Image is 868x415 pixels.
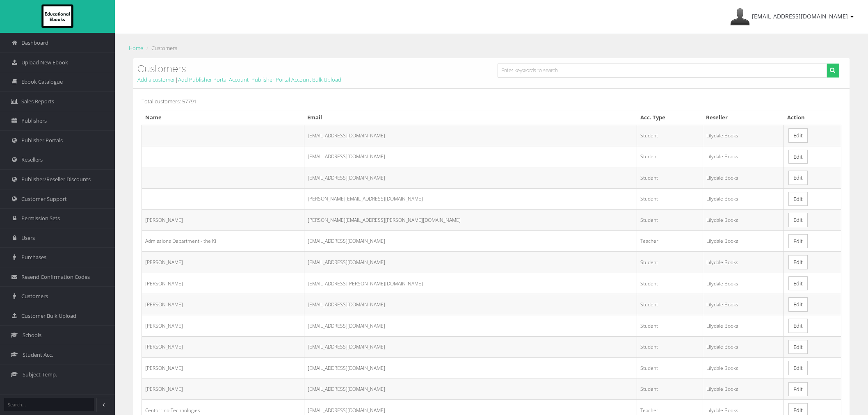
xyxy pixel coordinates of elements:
[137,75,845,84] div: | |
[21,195,67,203] span: Customer Support
[703,315,784,337] td: Lilydale Books
[21,312,76,320] span: Customer Bulk Upload
[23,351,53,359] span: Student Acc.
[788,128,808,143] a: Edit
[703,210,784,231] td: Lilydale Books
[637,379,703,400] td: Student
[304,210,637,231] td: [PERSON_NAME][EMAIL_ADDRESS][PERSON_NAME][DOMAIN_NAME]
[129,44,143,52] a: Home
[788,276,808,291] a: Edit
[703,379,784,400] td: Lilydale Books
[637,315,703,337] td: Student
[637,358,703,379] td: Student
[142,358,304,379] td: [PERSON_NAME]
[142,379,304,400] td: [PERSON_NAME]
[788,234,808,249] a: Edit
[703,230,784,252] td: Lilydale Books
[21,234,35,242] span: Users
[21,156,43,164] span: Resellers
[637,146,703,167] td: Student
[21,39,48,47] span: Dashboard
[703,125,784,146] td: Lilydale Books
[703,188,784,210] td: Lilydale Books
[304,110,637,125] th: Email
[142,336,304,358] td: [PERSON_NAME]
[788,213,808,227] a: Edit
[142,110,304,125] th: Name
[304,379,637,400] td: [EMAIL_ADDRESS][DOMAIN_NAME]
[703,336,784,358] td: Lilydale Books
[788,150,808,164] a: Edit
[251,76,341,83] a: Publisher Portal Account Bulk Upload
[142,252,304,273] td: [PERSON_NAME]
[304,315,637,337] td: [EMAIL_ADDRESS][DOMAIN_NAME]
[637,273,703,294] td: Student
[703,146,784,167] td: Lilydale Books
[637,210,703,231] td: Student
[304,230,637,252] td: [EMAIL_ADDRESS][DOMAIN_NAME]
[637,230,703,252] td: Teacher
[637,336,703,358] td: Student
[752,12,848,20] span: [EMAIL_ADDRESS][DOMAIN_NAME]
[142,97,841,106] p: Total customers: 57791
[788,319,808,333] a: Edit
[137,64,845,74] h3: Customers
[21,273,90,281] span: Resend Confirmation Codes
[142,273,304,294] td: [PERSON_NAME]
[304,358,637,379] td: [EMAIL_ADDRESS][DOMAIN_NAME]
[637,294,703,315] td: Student
[178,76,249,83] a: Add Publisher Portal Account
[144,44,177,52] li: Customers
[637,252,703,273] td: Student
[304,188,637,210] td: [PERSON_NAME][EMAIL_ADDRESS][DOMAIN_NAME]
[703,294,784,315] td: Lilydale Books
[21,137,63,144] span: Publisher Portals
[703,358,784,379] td: Lilydale Books
[21,253,46,261] span: Purchases
[788,361,808,375] a: Edit
[304,146,637,167] td: [EMAIL_ADDRESS][DOMAIN_NAME]
[21,78,63,86] span: Ebook Catalogue
[21,292,48,300] span: Customers
[730,7,750,27] img: Avatar
[784,110,841,125] th: Action
[23,371,57,379] span: Subject Temp.
[637,188,703,210] td: Student
[23,331,41,339] span: Schools
[703,252,784,273] td: Lilydale Books
[21,117,47,125] span: Publishers
[142,294,304,315] td: [PERSON_NAME]
[498,64,827,78] input: Enter keywords to search...
[637,125,703,146] td: Student
[304,273,637,294] td: [EMAIL_ADDRESS][PERSON_NAME][DOMAIN_NAME]
[137,76,175,83] a: Add a customer
[788,297,808,312] a: Edit
[304,336,637,358] td: [EMAIL_ADDRESS][DOMAIN_NAME]
[703,167,784,189] td: Lilydale Books
[788,171,808,185] a: Edit
[703,110,784,125] th: Reseller
[304,167,637,189] td: [EMAIL_ADDRESS][DOMAIN_NAME]
[304,294,637,315] td: [EMAIL_ADDRESS][DOMAIN_NAME]
[4,398,94,411] input: Search...
[304,252,637,273] td: [EMAIL_ADDRESS][DOMAIN_NAME]
[304,125,637,146] td: [EMAIL_ADDRESS][DOMAIN_NAME]
[21,98,54,105] span: Sales Reports
[21,59,68,66] span: Upload New Ebook
[21,176,91,183] span: Publisher/Reseller Discounts
[788,340,808,354] a: Edit
[788,192,808,206] a: Edit
[788,382,808,397] a: Edit
[21,214,60,222] span: Permission Sets
[142,230,304,252] td: Admissions Department - the Ki
[703,273,784,294] td: Lilydale Books
[142,210,304,231] td: [PERSON_NAME]
[142,315,304,337] td: [PERSON_NAME]
[788,255,808,269] a: Edit
[637,110,703,125] th: Acc. Type
[637,167,703,189] td: Student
